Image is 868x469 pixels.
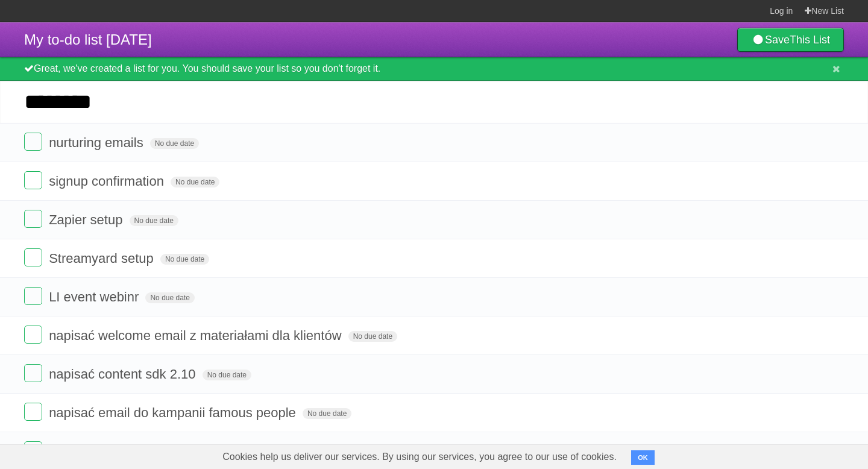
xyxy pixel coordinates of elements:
[171,177,219,187] span: No due date
[24,364,42,382] label: Done
[49,174,167,189] span: signup confirmation
[24,403,42,421] label: Done
[24,248,42,266] label: Done
[49,367,198,382] span: napisać content sdk 2.10
[145,292,194,303] span: No due date
[49,444,228,459] span: ułożyć kalendarz social media
[150,138,199,149] span: No due date
[24,133,42,151] label: Done
[24,441,42,459] label: Done
[49,251,157,266] span: Streamyard setup
[49,135,146,150] span: nurturing emails
[210,445,629,469] span: Cookies help us deliver our services. By using our services, you agree to our use of cookies.
[737,28,844,52] a: SaveThis List
[49,289,142,304] span: LI event webinr
[303,408,351,419] span: No due date
[24,210,42,228] label: Done
[24,326,42,344] label: Done
[24,171,42,189] label: Done
[348,331,397,342] span: No due date
[203,370,251,380] span: No due date
[49,328,344,343] span: napisać welcome email z materiałami dla klientów
[24,31,152,48] span: My to-do list [DATE]
[49,212,125,227] span: Zapier setup
[130,215,178,226] span: No due date
[160,254,209,265] span: No due date
[790,34,830,46] b: This List
[631,450,655,465] button: OK
[24,287,42,305] label: Done
[49,405,299,420] span: napisać email do kampanii famous people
